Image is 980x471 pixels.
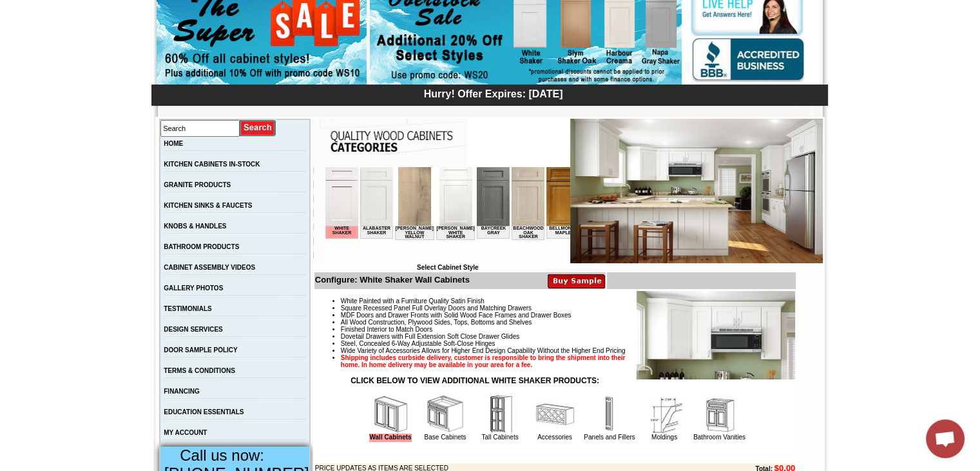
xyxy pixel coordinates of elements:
[537,434,572,441] a: Accessories
[164,223,226,230] a: KNOBS & HANDLES
[637,291,795,379] img: Product Image
[535,395,574,434] img: Accessories
[369,434,411,442] a: Wall Cabinets
[341,312,795,319] li: MDF Doors and Drawer Fronts with Solid Wood Face Frames and Drawer Boxes
[164,326,223,333] a: DESIGN SERVICES
[341,319,795,326] li: All Wood Construction, Plywood Sides, Tops, Bottoms and Shelves
[164,367,235,374] a: TERMS & CONDITIONS
[221,59,254,72] td: Bellmonte Maple
[158,86,828,100] div: Hurry! Offer Expires: [DATE]
[590,395,629,434] img: Panels and Fillers
[651,434,677,441] a: Moldings
[570,119,823,263] img: White Shaker
[926,419,965,458] div: Open chat
[341,354,626,368] strong: Shipping includes curbside delivery, customer is responsible to bring the shipment into their hom...
[164,140,183,147] a: HOME
[341,347,795,354] li: Wide Variety of Accessories Allows for Higher End Design Capability Without the Higher End Pricing
[164,429,207,436] a: MY ACCOUNT
[351,376,599,385] strong: CLICK BELOW TO VIEW ADDITIONAL WHITE SHAKER PRODUCTS:
[164,264,255,271] a: CABINET ASSEMBLY VIDEOS
[164,388,200,395] a: FINANCING
[341,326,795,333] li: Finished Interior to Match Doors
[164,285,223,292] a: GALLERY PHOTOS
[240,119,276,137] input: Submit
[424,434,466,441] a: Base Cabinets
[481,434,518,441] a: Tall Cabinets
[325,167,570,264] iframe: Browser incompatible
[341,340,795,347] li: Steel, Concealed 6-Way Adjustable Soft-Close Hinges
[180,446,264,464] span: Call us now:
[426,395,465,434] img: Base Cabinets
[164,243,239,250] a: BATHROOM PRODUCTS
[164,181,231,188] a: GRANITE PRODUCTS
[315,275,470,285] b: Configure: White Shaker Wall Cabinets
[164,305,211,312] a: TESTIMONIALS
[341,305,795,312] li: Square Recessed Panel Full Overlay Doors and Matching Drawers
[417,264,479,271] b: Select Cabinet Style
[371,395,410,434] img: Wall Cabinets
[164,161,260,168] a: KITCHEN CABINETS IN-STOCK
[164,408,244,416] a: EDUCATION ESSENTIALS
[164,346,237,354] a: DOOR SAMPLE POLICY
[693,434,745,441] a: Bathroom Vanities
[341,297,795,305] li: White Painted with a Furniture Quality Satin Finish
[645,395,684,434] img: Moldings
[341,333,795,340] li: Dovetail Drawers with Full Extension Soft Close Drawer Glides
[584,434,635,441] a: Panels and Fillers
[481,395,519,434] img: Tall Cabinets
[700,395,738,434] img: Bathroom Vanities
[164,202,252,209] a: KITCHEN SINKS & FAUCETS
